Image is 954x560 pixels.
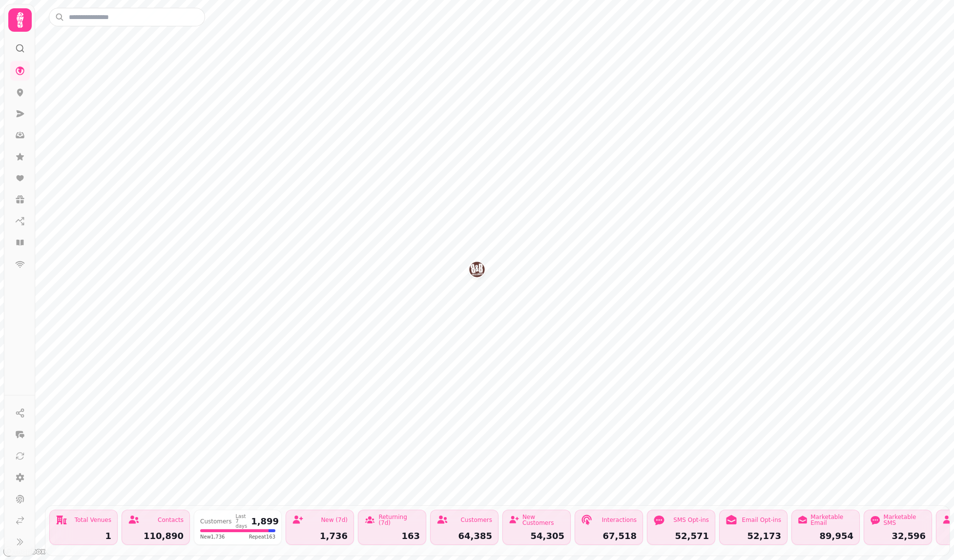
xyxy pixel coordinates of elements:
[469,262,485,277] button: Burgers & Beers Grillhouse
[653,532,709,540] div: 52,571
[436,532,492,540] div: 64,385
[798,532,853,540] div: 89,954
[158,517,184,523] div: Contacts
[726,532,781,540] div: 52,173
[75,517,111,523] div: Total Venues
[460,517,492,523] div: Customers
[3,546,46,557] a: Mapbox logo
[128,532,184,540] div: 110,890
[522,514,564,526] div: New Customers
[673,517,709,523] div: SMS Opt-ins
[884,514,926,526] div: Marketable SMS
[249,533,275,540] span: Repeat 163
[742,517,781,523] div: Email Opt-ins
[509,532,564,540] div: 54,305
[378,514,420,526] div: Returning (7d)
[200,533,225,540] span: New 1,736
[602,517,637,523] div: Interactions
[870,532,926,540] div: 32,596
[364,532,420,540] div: 163
[321,517,348,523] div: New (7d)
[292,532,348,540] div: 1,736
[469,262,485,280] div: Map marker
[236,514,248,529] div: Last 7 days
[810,514,853,526] div: Marketable Email
[251,517,279,526] div: 1,899
[581,532,637,540] div: 67,518
[56,532,111,540] div: 1
[200,519,232,524] div: Customers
